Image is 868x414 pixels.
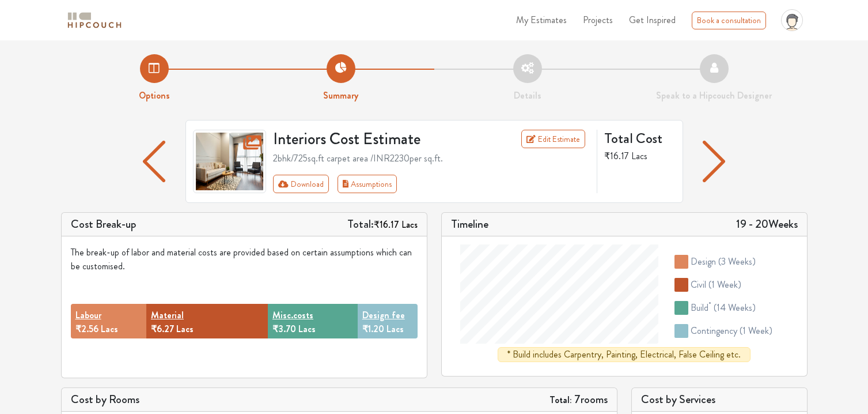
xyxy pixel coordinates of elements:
[516,13,567,27] span: My Estimates
[347,217,418,231] h5: Total:
[692,12,766,29] div: Book a consultation
[362,322,384,336] span: ₹1.20
[273,175,329,193] button: Download
[193,130,267,193] img: gallery
[66,7,123,33] span: logo-horizontal.svg
[386,322,404,336] span: Lacs
[604,130,673,147] h4: Total Cost
[273,152,590,165] div: 2bhk / 725 sq.ft carpet area /INR 2230 per sq.ft.
[273,175,590,193] div: Toolbar with button groups
[323,89,358,102] strong: Summary
[75,322,98,336] span: ₹2.56
[298,322,316,336] span: Lacs
[71,246,418,273] div: The break-up of labor and material costs are provided based on certain assumptions which can be c...
[498,347,751,362] div: * Build includes Carpentry, Painting, Electrical, False Ceiling etc.
[101,322,118,336] span: Lacs
[604,149,629,163] span: ₹16.17
[143,141,165,182] img: arrow left
[583,13,613,27] span: Projects
[549,393,572,407] strong: Total:
[338,175,397,193] button: Assumptions
[714,301,756,314] span: ( 14 weeks )
[374,218,399,231] span: ₹16.17
[273,175,406,193] div: First group
[272,322,296,336] span: ₹3.70
[362,308,405,322] button: Design fee
[691,324,772,338] div: contingency
[66,10,123,31] img: logo-horizontal.svg
[139,89,170,102] strong: Options
[549,393,608,407] h5: 7 rooms
[521,130,585,148] a: Edit Estimate
[272,308,313,322] button: Misc.costs
[718,255,756,268] span: ( 3 weeks )
[656,89,772,102] strong: Speak to a Hipcouch Designer
[703,141,725,182] img: arrow left
[266,130,486,149] h3: Interiors Cost Estimate
[691,301,756,315] div: build
[631,149,647,163] span: Lacs
[75,308,101,322] button: Labour
[71,217,137,231] h5: Cost Break-up
[629,13,676,27] span: Get Inspired
[151,322,174,336] span: ₹6.27
[641,393,798,407] h5: Cost by Services
[736,217,798,231] h5: 19 - 20 Weeks
[176,322,194,336] span: Lacs
[401,218,418,231] span: Lacs
[691,255,756,269] div: design
[514,89,541,102] strong: Details
[740,324,772,337] span: ( 1 week )
[71,393,139,407] h5: Cost by Rooms
[708,278,741,291] span: ( 1 week )
[451,217,488,231] h5: Timeline
[691,278,741,292] div: civil
[151,308,184,322] button: Material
